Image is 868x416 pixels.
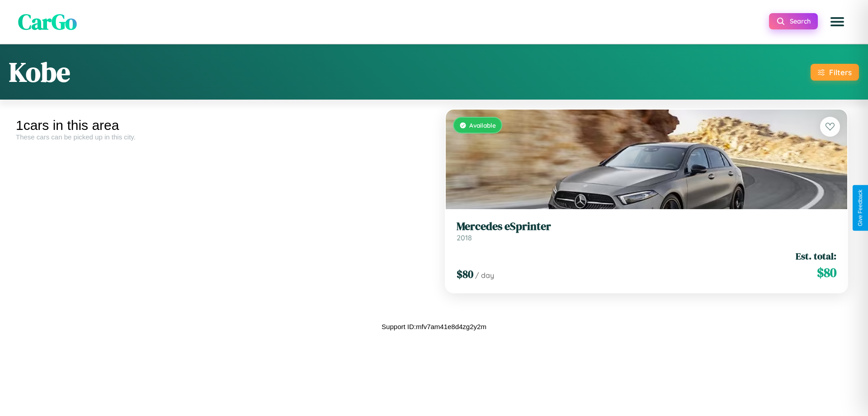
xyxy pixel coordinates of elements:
div: 1 cars in this area [16,118,427,133]
h3: Mercedes eSprinter [457,220,836,233]
p: Support ID: mfv7am41e8d4zg2y2m [382,320,486,333]
div: Give Feedback [857,190,863,226]
span: $ 80 [817,263,836,282]
h1: Kobe [9,53,70,91]
span: Available [469,121,496,129]
div: These cars can be picked up in this city. [16,133,427,141]
span: CarGo [18,7,77,37]
a: Mercedes eSprinter2018 [457,220,836,242]
span: Est. total: [796,249,836,263]
span: Search [790,17,811,25]
button: Search [769,13,818,29]
button: Open menu [825,9,850,34]
button: Filters [811,64,859,81]
div: Filters [829,67,852,77]
span: / day [475,271,494,280]
span: 2018 [457,233,472,242]
span: $ 80 [457,267,473,282]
